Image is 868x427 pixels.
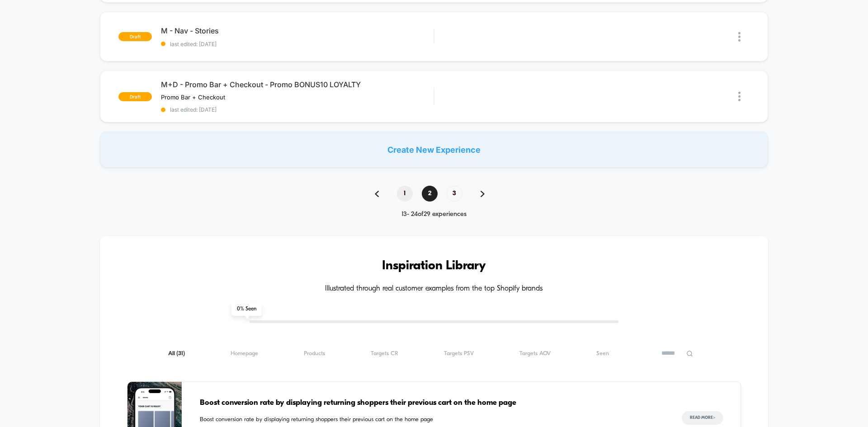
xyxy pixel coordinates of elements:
[304,350,325,357] span: Products
[100,131,768,168] div: Create New Experience
[231,350,258,357] span: Homepage
[738,32,741,42] img: close
[444,350,474,357] span: Targets PSV
[161,94,225,101] span: Promo Bar + Checkout
[375,191,379,197] img: pagination back
[161,80,434,89] span: M+D - Promo Bar + Checkout - Promo BONUS10 LOYALTY
[682,411,723,425] button: Read More>
[161,106,434,113] span: last edited: [DATE]
[127,259,741,273] h3: Inspiration Library
[366,211,503,218] div: 13 - 24 of 29 experiences
[447,186,462,202] span: 3
[738,92,741,101] img: close
[422,186,438,202] span: 2
[118,92,152,101] span: draft
[161,26,434,35] span: M - Nav - Stories
[168,350,185,357] span: All
[481,191,485,197] img: pagination forward
[231,302,262,316] span: 0 % Seen
[200,397,664,409] span: Boost conversion rate by displaying returning shoppers their previous cart on the home page
[397,186,413,202] span: 1
[519,350,551,357] span: Targets AOV
[118,32,152,41] span: draft
[596,350,609,357] span: Seen
[161,41,434,47] span: last edited: [DATE]
[127,285,741,293] h4: Illustrated through real customer examples from the top Shopify brands
[371,350,398,357] span: Targets CR
[200,415,664,424] span: Boost conversion rate by displaying returning shoppers their previous cart on the home page
[176,351,185,357] span: ( 31 )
